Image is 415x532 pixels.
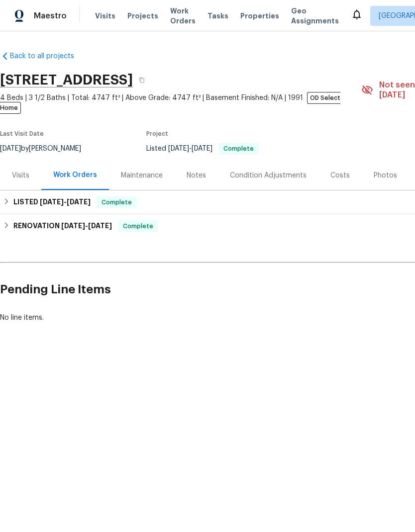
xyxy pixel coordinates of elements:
[95,11,115,21] span: Visits
[67,198,91,205] span: [DATE]
[40,198,64,205] span: [DATE]
[168,145,212,152] span: -
[13,220,112,232] h6: RENOVATION
[146,131,168,137] span: Project
[88,222,112,229] span: [DATE]
[133,71,151,89] button: Copy Address
[121,171,163,180] div: Maintenance
[146,145,259,152] span: Listed
[168,145,189,152] span: [DATE]
[13,196,91,208] h6: LISTED
[61,222,112,229] span: -
[34,11,67,21] span: Maestro
[170,6,196,26] span: Work Orders
[330,171,350,180] div: Costs
[187,171,206,180] div: Notes
[53,170,97,180] div: Work Orders
[230,171,307,180] div: Condition Adjustments
[61,222,85,229] span: [DATE]
[119,221,157,231] span: Complete
[240,11,279,21] span: Properties
[207,12,228,19] span: Tasks
[12,171,29,180] div: Visits
[127,11,158,21] span: Projects
[98,197,136,207] span: Complete
[291,6,339,26] span: Geo Assignments
[374,171,397,180] div: Photos
[192,145,212,152] span: [DATE]
[219,146,258,152] span: Complete
[40,198,91,205] span: -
